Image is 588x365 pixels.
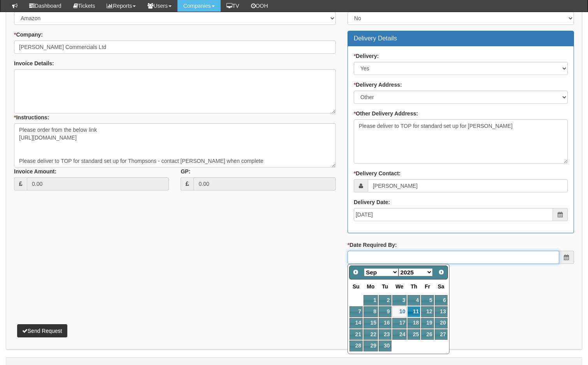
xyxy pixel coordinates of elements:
[363,329,378,340] a: 22
[363,306,378,317] a: 8
[421,318,434,328] a: 19
[354,110,418,117] label: Other Delivery Address:
[425,283,430,290] span: Friday
[379,306,391,317] a: 9
[354,35,568,42] h3: Delivery Details
[379,341,391,351] a: 30
[363,341,378,351] a: 29
[181,168,190,175] label: GP:
[407,306,420,317] a: 11
[435,295,448,306] a: 6
[392,295,407,306] a: 3
[392,318,407,328] a: 17
[354,81,402,89] label: Delivery Address:
[395,283,404,290] span: Wednesday
[14,114,49,121] label: Instructions:
[349,329,363,340] a: 21
[379,329,391,340] a: 23
[379,295,391,306] a: 2
[363,295,378,306] a: 1
[382,283,388,290] span: Tuesday
[411,283,417,290] span: Thursday
[349,341,363,351] a: 28
[407,295,420,306] a: 4
[436,267,447,278] a: Next
[349,318,363,328] a: 14
[438,269,444,275] span: Next
[435,318,448,328] a: 20
[350,267,361,278] a: Prev
[354,169,401,177] label: Delivery Contact:
[14,31,43,38] label: Company:
[421,306,434,317] a: 12
[379,318,391,328] a: 16
[407,318,420,328] a: 18
[438,283,444,290] span: Saturday
[353,283,360,290] span: Sunday
[354,52,379,60] label: Delivery:
[421,295,434,306] a: 5
[367,283,374,290] span: Monday
[354,198,390,206] label: Delivery Date:
[363,318,378,328] a: 15
[435,329,448,340] a: 27
[421,329,434,340] a: 26
[349,306,363,317] a: 7
[14,59,54,67] label: Invoice Details:
[353,269,359,275] span: Prev
[407,329,420,340] a: 25
[14,168,56,175] label: Invoice Amount:
[392,306,407,317] a: 10
[435,306,448,317] a: 13
[17,324,67,337] button: Send Request
[392,329,407,340] a: 24
[348,241,397,249] label: Date Required By:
